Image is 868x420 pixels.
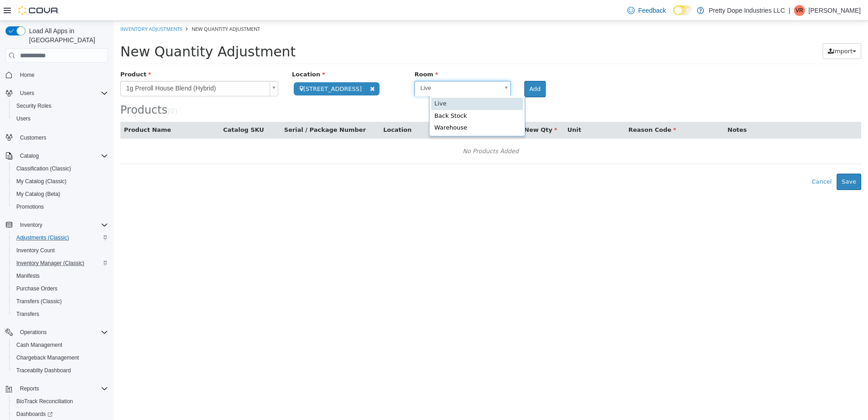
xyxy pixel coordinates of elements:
[13,409,56,420] a: Dashboards
[16,410,53,418] span: Dashboards
[13,365,74,376] a: Traceabilty Dashboard
[9,188,112,200] button: My Catalog (Beta)
[2,219,112,231] button: Inventory
[9,295,112,308] button: Transfers (Classic)
[318,89,409,101] div: Back Stock
[13,258,88,269] a: Inventory Manager (Classic)
[16,310,39,318] span: Transfers
[16,383,108,394] span: Reports
[16,203,44,210] span: Promotions
[16,247,55,254] span: Inventory Count
[16,70,38,80] a: Home
[13,352,108,363] span: Chargeback Management
[13,309,108,320] span: Transfers
[9,162,112,175] button: Classification (Classic)
[624,1,670,20] a: Feedback
[20,90,34,97] span: Users
[13,296,108,307] span: Transfers (Classic)
[13,232,73,243] a: Adjustments (Classic)
[13,258,108,269] span: Inventory Manager (Classic)
[16,327,50,338] button: Operations
[13,365,108,376] span: Traceabilty Dashboard
[16,190,60,198] span: My Catalog (Beta)
[16,165,71,172] span: Classification (Classic)
[20,385,39,392] span: Reports
[9,175,112,188] button: My Catalog (Classic)
[13,189,64,200] a: My Catalog (Beta)
[2,382,112,395] button: Reports
[13,270,43,281] a: Manifests
[709,5,785,16] p: Pretty Dope Industries LLC
[20,329,47,336] span: Operations
[16,115,30,122] span: Users
[13,409,108,420] span: Dashboards
[13,245,59,256] a: Inventory Count
[16,398,73,405] span: BioTrack Reconciliation
[16,272,39,280] span: Manifests
[16,102,51,110] span: Security Roles
[9,395,112,408] button: BioTrack Reconciliation
[16,367,71,374] span: Traceabilty Dashboard
[13,176,108,187] span: My Catalog (Classic)
[2,87,112,100] button: Users
[16,150,108,161] span: Catalog
[2,326,112,339] button: Operations
[25,26,108,45] span: Load All Apps in [GEOGRAPHIC_DATA]
[16,285,58,292] span: Purchase Orders
[9,351,112,364] button: Chargeback Management
[13,113,34,124] a: Users
[9,282,112,295] button: Purchase Orders
[9,364,112,377] button: Traceabilty Dashboard
[9,100,112,112] button: Security Roles
[318,101,409,113] div: Warehouse
[16,341,62,349] span: Cash Management
[16,234,69,241] span: Adjustments (Classic)
[9,200,112,213] button: Promotions
[16,150,42,161] button: Catalog
[9,231,112,244] button: Adjustments (Classic)
[18,6,59,15] img: Cova
[2,130,112,144] button: Customers
[16,383,43,394] button: Reports
[13,296,65,307] a: Transfers (Classic)
[9,308,112,320] button: Transfers
[318,77,409,89] div: Live
[13,163,108,174] span: Classification (Classic)
[16,132,50,143] a: Customers
[2,68,112,81] button: Home
[16,69,108,80] span: Home
[16,327,108,338] span: Operations
[9,244,112,257] button: Inventory Count
[13,201,108,212] span: Promotions
[9,339,112,351] button: Cash Management
[13,163,75,174] a: Classification (Classic)
[16,88,38,99] button: Users
[16,88,108,99] span: Users
[638,6,666,15] span: Feedback
[673,5,692,15] input: Dark Mode
[13,189,108,200] span: My Catalog (Beta)
[16,354,79,361] span: Chargeback Management
[13,340,66,350] a: Cash Management
[16,178,67,185] span: My Catalog (Classic)
[13,396,108,407] span: BioTrack Reconciliation
[13,100,55,111] a: Security Roles
[16,260,84,267] span: Inventory Manager (Classic)
[794,5,805,16] div: Victoria Richardson
[13,113,108,124] span: Users
[13,245,108,256] span: Inventory Count
[13,201,48,212] a: Promotions
[20,221,42,229] span: Inventory
[9,270,112,282] button: Manifests
[13,283,108,294] span: Purchase Orders
[809,5,861,16] p: [PERSON_NAME]
[20,134,46,141] span: Customers
[13,283,61,294] a: Purchase Orders
[16,298,62,305] span: Transfers (Classic)
[13,232,108,243] span: Adjustments (Classic)
[13,396,77,407] a: BioTrack Reconciliation
[9,112,112,125] button: Users
[2,150,112,162] button: Catalog
[789,5,790,16] p: |
[20,71,35,79] span: Home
